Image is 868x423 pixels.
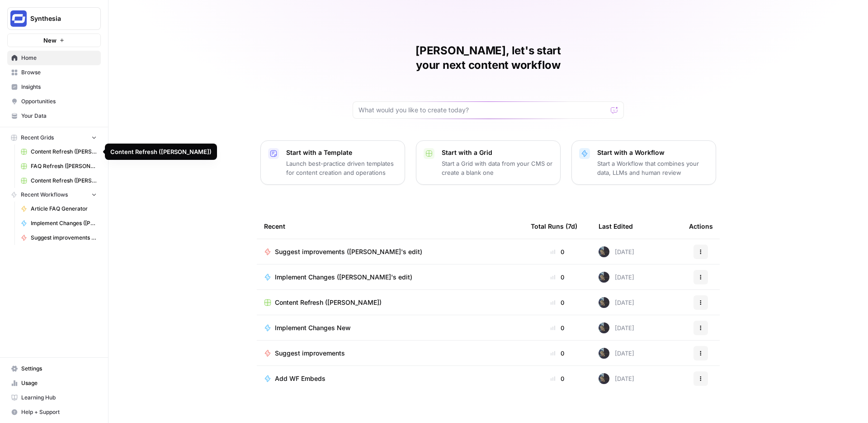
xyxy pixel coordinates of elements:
a: Implement Changes New [264,323,516,332]
div: Total Runs (7d) [531,214,577,239]
span: Help + Support [21,408,97,416]
div: [DATE] [599,272,634,283]
div: 0 [531,374,584,383]
div: [DATE] [599,246,634,257]
div: 0 [531,349,584,358]
p: Start a Grid with data from your CMS or create a blank one [442,159,553,177]
div: Last Edited [599,214,633,239]
span: New [43,36,57,45]
a: Usage [7,376,101,390]
span: Usage [21,379,97,387]
span: Suggest improvements [275,349,345,358]
span: Content Refresh ([PERSON_NAME]'s edit) [31,177,97,185]
a: Content Refresh ([PERSON_NAME]) [264,298,516,307]
span: Recent Workflows [21,191,68,199]
a: Home [7,51,101,65]
div: [DATE] [599,297,634,308]
div: [DATE] [599,348,634,359]
p: Start with a Workflow [597,148,708,157]
a: Opportunities [7,94,101,109]
div: 0 [531,273,584,282]
span: Content Refresh ([PERSON_NAME]) [31,148,97,156]
button: Workspace: Synthesia [7,7,101,30]
span: Browse [21,68,97,77]
div: [DATE] [599,322,634,333]
span: Recent Grids [21,134,54,142]
a: Article FAQ Generator [17,202,101,216]
div: 0 [531,323,584,332]
a: Implement Changes ([PERSON_NAME]'s edit) [17,216,101,231]
span: Implement Changes New [275,323,351,332]
img: Synthesia Logo [10,10,27,27]
span: Implement Changes ([PERSON_NAME]'s edit) [31,219,97,227]
span: Content Refresh ([PERSON_NAME]) [275,298,382,307]
span: Article FAQ Generator [31,205,97,213]
p: Launch best-practice driven templates for content creation and operations [286,159,397,177]
span: Synthesia [30,14,85,23]
span: Add WF Embeds [275,374,325,383]
span: Home [21,54,97,62]
img: paoqh725y1d7htyo5k8zx8sasy7f [599,297,609,308]
a: Suggest improvements ([PERSON_NAME]'s edit) [17,231,101,245]
p: Start with a Grid [442,148,553,157]
p: Start a Workflow that combines your data, LLMs and human review [597,159,708,177]
img: paoqh725y1d7htyo5k8zx8sasy7f [599,322,609,333]
span: Insights [21,83,97,91]
p: Start with a Template [286,148,397,157]
div: [DATE] [599,373,634,384]
div: 0 [531,247,584,256]
a: Add WF Embeds [264,374,516,383]
img: paoqh725y1d7htyo5k8zx8sasy7f [599,272,609,283]
button: New [7,34,101,47]
span: Opportunities [21,97,97,106]
img: paoqh725y1d7htyo5k8zx8sasy7f [599,373,609,384]
div: 0 [531,298,584,307]
a: Learning Hub [7,390,101,405]
a: Content Refresh ([PERSON_NAME]) [17,144,101,159]
h1: [PERSON_NAME], let's start your next content workflow [353,43,624,72]
span: Learning Hub [21,394,97,402]
img: paoqh725y1d7htyo5k8zx8sasy7f [599,246,609,257]
button: Recent Workflows [7,188,101,202]
span: FAQ Refresh ([PERSON_NAME]) [31,162,97,170]
input: What would you like to create today? [359,106,607,115]
button: Start with a TemplateLaunch best-practice driven templates for content creation and operations [260,140,405,185]
span: Suggest improvements ([PERSON_NAME]'s edit) [275,247,422,256]
a: FAQ Refresh ([PERSON_NAME]) [17,159,101,173]
span: Settings [21,365,97,373]
button: Recent Grids [7,131,101,144]
a: Your Data [7,109,101,123]
img: paoqh725y1d7htyo5k8zx8sasy7f [599,348,609,359]
span: Suggest improvements ([PERSON_NAME]'s edit) [31,234,97,242]
div: Recent [264,214,516,239]
a: Suggest improvements [264,349,516,358]
div: Actions [689,214,713,239]
button: Start with a GridStart a Grid with data from your CMS or create a blank one [416,140,561,185]
span: Your Data [21,112,97,120]
button: Help + Support [7,405,101,419]
a: Browse [7,65,101,80]
span: Implement Changes ([PERSON_NAME]'s edit) [275,273,412,282]
a: Implement Changes ([PERSON_NAME]'s edit) [264,273,516,282]
a: Content Refresh ([PERSON_NAME]'s edit) [17,173,101,188]
a: Insights [7,80,101,94]
a: Suggest improvements ([PERSON_NAME]'s edit) [264,247,516,256]
a: Settings [7,361,101,376]
button: Start with a WorkflowStart a Workflow that combines your data, LLMs and human review [571,140,716,185]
